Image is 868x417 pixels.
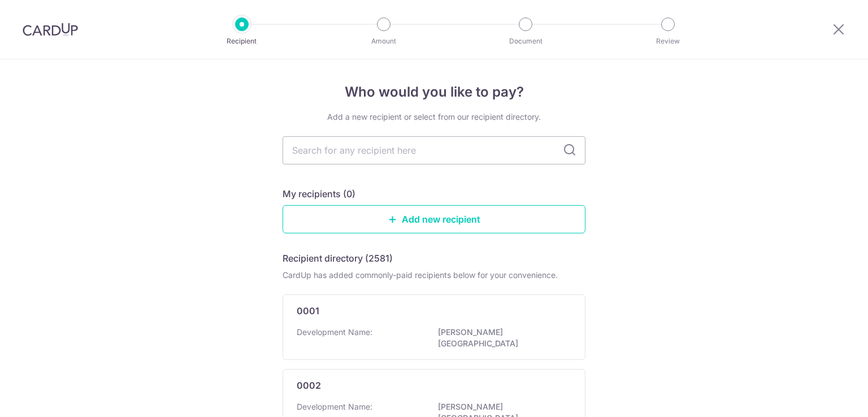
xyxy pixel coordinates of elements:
[283,111,585,123] div: Add a new recipient or select from our recipient directory.
[283,82,585,102] h4: Who would you like to pay?
[297,379,321,392] p: 0002
[297,304,319,318] p: 0001
[283,251,393,265] h5: Recipient directory (2581)
[283,136,585,164] input: Search for any recipient here
[438,327,565,349] p: [PERSON_NAME][GEOGRAPHIC_DATA]
[283,205,585,233] a: Add new recipient
[200,36,284,47] p: Recipient
[283,270,585,281] div: CardUp has added commonly-paid recipients below for your convenience.
[342,36,426,47] p: Amount
[484,36,567,47] p: Document
[626,36,710,47] p: Review
[283,187,355,201] h5: My recipients (0)
[297,327,372,338] p: Development Name:
[23,23,78,36] img: CardUp
[297,401,372,412] p: Development Name:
